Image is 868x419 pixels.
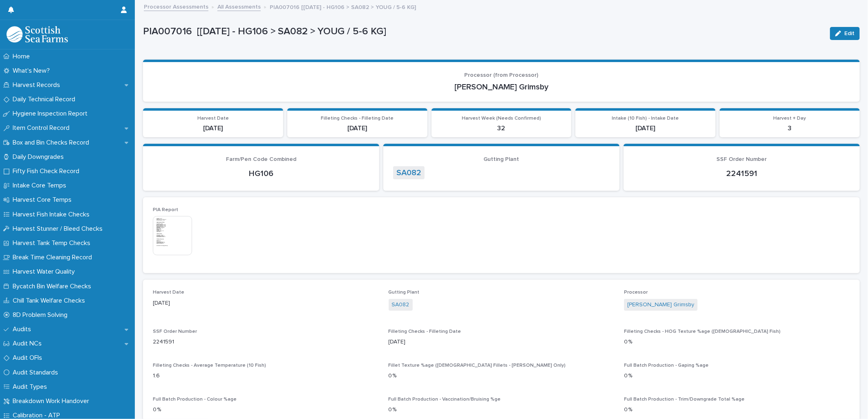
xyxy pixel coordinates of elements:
p: Audits [9,325,38,333]
span: Processor (from Processor) [465,72,539,78]
p: Fifty Fish Check Record [9,167,86,175]
p: [DATE] [389,338,615,346]
p: [PERSON_NAME] Grimsby [153,82,850,92]
span: Edit [844,31,855,36]
a: SA082 [396,168,421,178]
p: Box and Bin Checks Record [9,139,96,147]
p: Harvest Records [9,81,67,89]
a: Processor Assessments [144,2,208,11]
p: HG106 [153,169,369,178]
p: PIA007016 [[DATE] - HG106 > SA082 > YOUG / 5-6 KG] [143,26,823,38]
p: Breakdown Work Handover [9,397,96,405]
p: PIA007016 [[DATE] - HG106 > SA082 > YOUG / 5-6 KG] [270,2,416,11]
p: Hygiene Inspection Report [9,110,94,118]
span: Filleting Checks - Average Temperature (10 Fish) [153,363,266,368]
span: Filleting Checks - Filleting Date [321,116,394,121]
p: 32 [436,125,567,132]
p: 1.6 [153,372,379,380]
p: Intake Core Temps [9,182,73,189]
p: 2241591 [153,338,379,346]
p: 2241591 [633,169,850,178]
p: Daily Downgrades [9,153,70,161]
p: Audit NCs [9,340,48,348]
p: 0 % [153,406,379,414]
span: Full Batch Production - Colour %age [153,397,237,402]
button: Edit [830,27,860,40]
span: Harvest Week (Needs Confirmed) [462,116,541,121]
a: All Assessments [217,2,261,11]
span: Intake (10 Fish) - Intake Date [612,116,679,121]
p: Home [9,53,36,60]
p: Audit Standards [9,369,65,377]
p: Harvest Tank Temp Checks [9,239,97,247]
p: Audit Types [9,383,54,391]
span: Filleting Checks - Filleting Date [389,329,461,334]
p: 8D Problem Solving [9,311,74,319]
p: What's New? [9,67,56,75]
p: Break Time Cleaning Record [9,254,98,261]
p: Daily Technical Record [9,96,82,103]
p: Chill Tank Welfare Checks [9,297,92,305]
p: 3 [725,125,855,132]
p: 0 % [624,338,850,346]
span: Harvest Date [153,290,184,295]
span: Gutting Plant [389,290,420,295]
p: [DATE] [292,125,423,132]
span: SSF Order Number [153,329,197,334]
span: Full Batch Production - Trim/Downgrade Total %age [624,397,745,402]
span: Gutting Plant [483,156,519,162]
p: Harvest Core Temps [9,196,78,204]
p: Harvest Water Quality [9,268,81,276]
p: 0 % [624,406,850,414]
span: Full Batch Production - Gaping %age [624,363,709,368]
span: Farm/Pen Code Combined [226,156,296,162]
span: SSF Order Number [716,156,767,162]
a: [PERSON_NAME] Grimsby [627,301,694,309]
span: Fillet Texture %age ([DEMOGRAPHIC_DATA] Fillets - [PERSON_NAME] Only) [389,363,566,368]
span: Harvest + Day [774,116,806,121]
p: [DATE] [580,125,711,132]
span: Harvest Date [197,116,229,121]
p: 0 % [389,372,615,380]
p: Audit OFIs [9,354,49,362]
img: mMrefqRFQpe26GRNOUkG [7,26,68,42]
p: [DATE] [153,299,379,308]
span: PIA Report [153,207,178,212]
a: SA082 [392,301,409,309]
p: Harvest Stunner / Bleed Checks [9,225,109,233]
span: Filleting Checks - HOG Texture %age ([DEMOGRAPHIC_DATA] Fish) [624,329,781,334]
p: 0 % [624,372,850,380]
p: [DATE] [148,125,278,132]
p: 0 % [389,406,615,414]
p: Harvest Fish Intake Checks [9,211,96,218]
span: Full Batch Production - Vaccination/Bruising %ge [389,397,501,402]
p: Bycatch Bin Welfare Checks [9,283,98,290]
p: Item Control Record [9,124,76,132]
span: Processor [624,290,648,295]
